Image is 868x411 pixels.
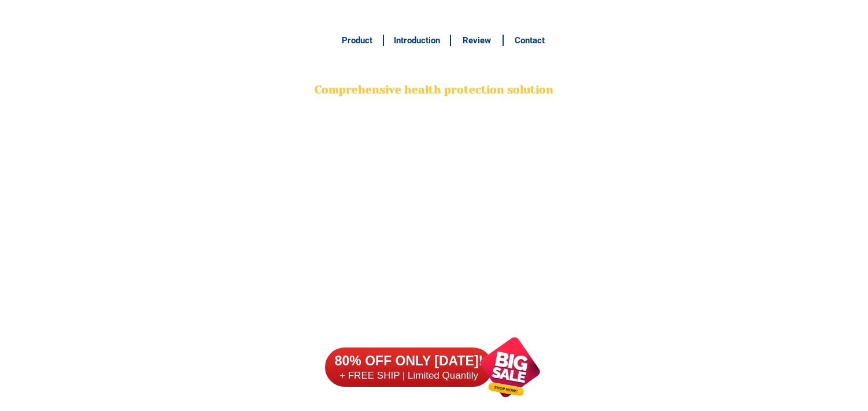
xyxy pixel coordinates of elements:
h6: Review [457,34,497,47]
h2: BONA VITA COFFEE [313,55,556,83]
h6: Introduction [390,34,444,47]
h6: Contact [510,34,549,47]
h6: + FREE SHIP | Limited Quantily [320,369,495,383]
h2: Comprehensive health protection solution [313,82,556,99]
h3: FREE SHIPPING NATIONWIDE [313,6,556,24]
h6: 80% OFF ONLY [DATE]! [320,352,495,369]
h6: Product [337,34,376,47]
